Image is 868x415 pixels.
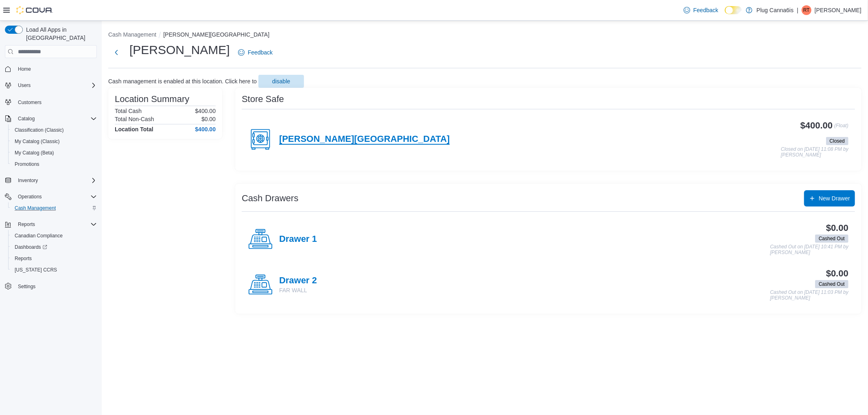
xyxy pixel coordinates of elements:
[5,60,97,313] nav: Complex example
[108,30,861,40] nav: An example of EuiBreadcrumbs
[279,276,317,286] h4: Drawer 2
[8,264,100,276] button: [US_STATE] CCRS
[8,241,100,253] a: Dashboards
[819,194,850,202] span: New Drawer
[826,223,848,233] h3: $0.00
[680,2,722,18] a: Feedback
[11,231,66,241] a: Canadian Compliance
[756,5,794,15] p: Plug Canna6is
[15,80,97,90] span: Users
[693,6,718,14] span: Feedback
[248,48,273,56] span: Feedback
[15,176,41,185] button: Inventory
[15,80,34,90] button: Users
[242,94,284,104] h3: Store Safe
[797,5,798,15] p: |
[23,26,97,42] span: Load All Apps in [GEOGRAPHIC_DATA]
[18,177,38,184] span: Inventory
[15,176,97,185] span: Inventory
[802,5,811,15] div: Randy Tay
[163,31,269,38] button: [PERSON_NAME][GEOGRAPHIC_DATA]
[781,147,848,158] p: Closed on [DATE] 11:08 PM by [PERSON_NAME]
[8,147,100,159] button: My Catalog (Beta)
[115,108,142,114] h6: Total Cash
[11,137,63,146] a: My Catalog (Classic)
[2,280,100,292] button: Settings
[108,44,125,61] button: Next
[2,113,100,124] button: Catalog
[18,283,35,290] span: Settings
[15,127,64,133] span: Classification (Classic)
[2,80,100,91] button: Users
[770,290,848,301] p: Cashed Out on [DATE] 11:03 PM by [PERSON_NAME]
[15,64,34,74] a: Home
[195,126,216,133] h4: $400.00
[195,108,216,114] p: $400.00
[819,280,845,288] span: Cashed Out
[11,242,97,252] span: Dashboards
[834,121,848,135] p: (Float)
[18,221,35,228] span: Reports
[15,244,47,250] span: Dashboards
[242,193,298,203] h3: Cash Drawers
[115,126,153,133] h4: Location Total
[15,64,97,74] span: Home
[830,137,845,145] span: Closed
[2,96,100,108] button: Customers
[826,137,848,145] span: Closed
[11,254,97,263] span: Reports
[115,94,189,104] h3: Location Summary
[11,159,97,169] span: Promotions
[8,159,100,170] button: Promotions
[770,244,848,255] p: Cashed Out on [DATE] 10:41 PM by [PERSON_NAME]
[18,115,35,122] span: Catalog
[108,78,257,85] p: Cash management is enabled at this location. Click here to
[15,205,56,211] span: Cash Management
[258,75,304,88] button: disable
[11,242,50,252] a: Dashboards
[15,219,97,229] span: Reports
[11,137,97,146] span: My Catalog (Classic)
[15,281,97,291] span: Settings
[18,193,42,200] span: Operations
[11,265,60,275] a: [US_STATE] CCRS
[15,232,63,239] span: Canadian Compliance
[11,254,35,263] a: Reports
[2,63,100,75] button: Home
[8,230,100,241] button: Canadian Compliance
[115,116,154,122] h6: Total Non-Cash
[2,219,100,230] button: Reports
[18,82,31,89] span: Users
[15,219,38,229] button: Reports
[11,125,67,135] a: Classification (Classic)
[2,191,100,202] button: Operations
[815,280,848,288] span: Cashed Out
[11,148,57,158] a: My Catalog (Beta)
[15,161,39,167] span: Promotions
[16,6,53,14] img: Cova
[15,192,45,202] button: Operations
[279,134,450,145] h4: [PERSON_NAME][GEOGRAPHIC_DATA]
[11,203,97,213] span: Cash Management
[15,138,60,145] span: My Catalog (Classic)
[11,203,59,213] a: Cash Management
[108,31,156,38] button: Cash Management
[272,77,290,85] span: disable
[15,267,57,273] span: [US_STATE] CCRS
[815,235,848,243] span: Cashed Out
[8,124,100,136] button: Classification (Classic)
[803,5,810,15] span: RT
[15,97,97,107] span: Customers
[725,6,742,15] input: Dark Mode
[15,192,97,202] span: Operations
[804,190,855,206] button: New Drawer
[279,286,317,294] p: FAR WALL
[235,44,276,61] a: Feedback
[8,136,100,147] button: My Catalog (Classic)
[815,5,861,15] p: [PERSON_NAME]
[15,114,97,124] span: Catalog
[11,148,97,158] span: My Catalog (Beta)
[201,116,216,122] p: $0.00
[15,150,54,156] span: My Catalog (Beta)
